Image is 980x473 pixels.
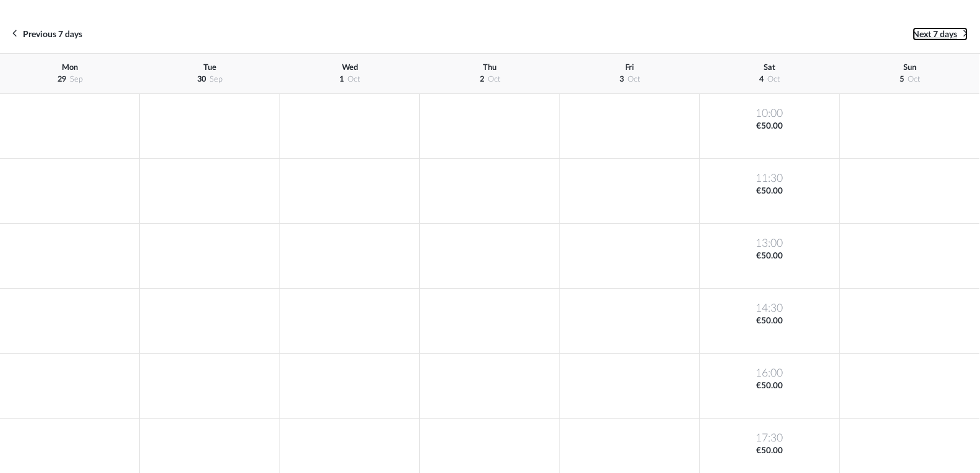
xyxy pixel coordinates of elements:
[339,75,344,83] span: 1
[702,366,837,380] span: 16:00
[702,171,837,185] span: 11:30
[702,431,837,445] span: 17:30
[620,75,624,83] span: 3
[702,185,837,197] span: €50.00
[900,75,904,83] span: 5
[23,30,82,39] span: Previous 7 days
[759,75,764,83] span: 4
[702,301,837,315] span: 14:30
[483,64,496,71] span: Thu
[12,27,82,41] a: Previous 7 days
[62,64,78,71] span: Mon
[702,315,837,327] span: €50.00
[702,250,837,262] span: €50.00
[702,236,837,250] span: 13:00
[70,75,83,83] span: Sep
[908,75,920,83] span: Oct
[702,106,837,121] span: 10:00
[210,75,223,83] span: Sep
[625,64,634,71] span: Fri
[197,75,206,83] span: 30
[58,75,66,83] span: 29
[702,380,837,392] span: €50.00
[628,75,640,83] span: Oct
[913,30,957,39] span: Next 7 days
[488,75,500,83] span: Oct
[767,75,780,83] span: Oct
[342,64,358,71] span: Wed
[702,121,837,132] span: €50.00
[903,64,916,71] span: Sun
[347,75,360,83] span: Oct
[203,64,216,71] span: Tue
[702,445,837,457] span: €50.00
[764,64,775,71] span: Sat
[480,75,484,83] span: 2
[913,27,968,41] a: Next 7 days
